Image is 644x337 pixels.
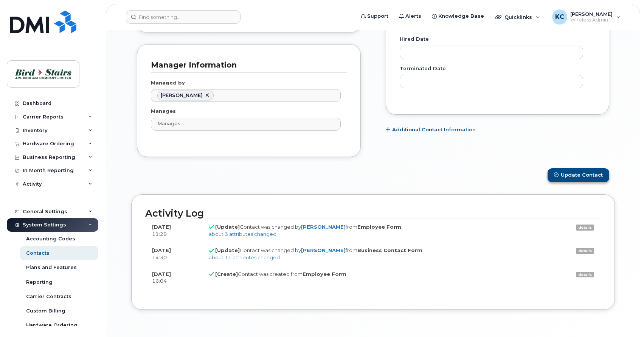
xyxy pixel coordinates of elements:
span: [PERSON_NAME] [570,11,613,17]
a: Additional Contact Information [386,126,476,133]
a: Knowledge Base [427,9,489,24]
strong: Employee Form [357,224,401,230]
label: Terminated Date [400,65,446,72]
strong: [Create] [215,271,238,277]
strong: [Update] [215,247,240,253]
h3: Manager Information [151,60,341,70]
span: KC [555,12,564,22]
a: about 11 attributes changed [209,254,280,260]
div: Quicklinks [490,9,545,25]
label: Managed by [151,79,185,86]
a: details [576,248,594,254]
div: Kris Clarke [547,9,626,25]
span: 14:30 [152,254,167,260]
iframe: Messenger Launcher [611,304,638,331]
strong: [DATE] [152,247,171,253]
span: Support [367,12,388,20]
span: Alerts [405,12,421,20]
a: [PERSON_NAME] [301,247,346,253]
span: Knowledge Base [438,12,484,20]
a: details [576,225,594,231]
td: Contact was changed by from [202,219,552,242]
span: Todd Harper [161,92,203,98]
span: 16:04 [152,278,167,284]
span: Quicklinks [504,14,532,20]
a: Alerts [394,9,427,24]
label: Hired Date [400,35,429,43]
strong: [DATE] [152,271,171,277]
label: Manages [151,108,176,115]
span: 11:28 [152,231,167,237]
td: Contact was created from [202,266,552,289]
strong: Employee Form [303,271,346,277]
span: Wireless Admin [570,17,613,23]
strong: Business Contact Form [357,247,422,253]
a: Support [355,9,394,24]
a: [PERSON_NAME] [301,224,346,230]
h2: Activity Log [145,208,601,219]
button: Update Contact [548,168,609,182]
strong: [Update] [215,224,240,230]
a: about 3 attributes changed [209,231,276,237]
a: details [576,272,594,278]
strong: [DATE] [152,224,171,230]
input: Find something... [126,10,241,24]
td: Contact was changed by from [202,242,552,265]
